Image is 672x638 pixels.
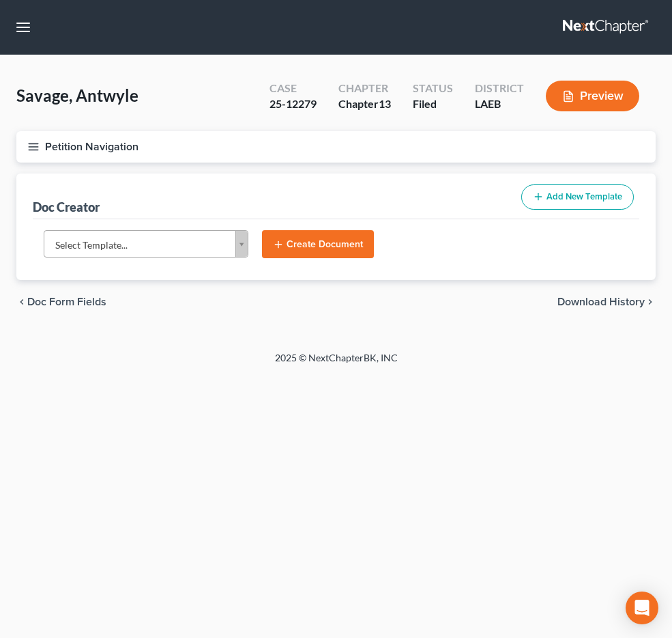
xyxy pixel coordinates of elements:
div: Status [413,81,453,96]
span: Doc Form Fields [27,296,106,307]
button: chevron_left Doc Form Fields [16,296,106,307]
i: chevron_right [645,296,656,307]
span: Download History [557,296,645,307]
button: Add New Template [521,184,634,210]
div: 2025 © NextChapterBK, INC [91,351,582,376]
i: chevron_left [16,296,27,307]
div: Filed [413,96,453,112]
div: Case [269,81,317,96]
div: Chapter [338,96,391,112]
div: District [475,81,524,96]
button: Create Document [262,230,374,259]
button: Petition Navigation [16,131,656,163]
a: Select Template... [44,230,248,258]
div: LAEB [475,96,524,112]
div: Open Intercom Messenger [626,592,658,624]
div: Chapter [338,81,391,96]
span: Savage, Antwyle [16,85,138,105]
button: Download History chevron_right [557,296,656,307]
span: 13 [379,97,391,110]
div: Doc Creator [33,199,100,215]
span: Select Template... [55,236,219,254]
button: Preview [546,81,639,111]
div: 25-12279 [269,96,317,112]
